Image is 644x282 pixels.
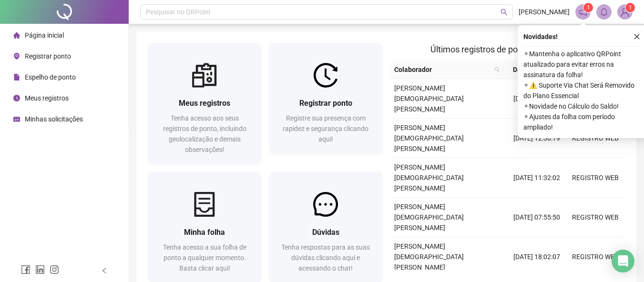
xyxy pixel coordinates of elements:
[523,101,643,111] span: ⚬ Novidade no Cálculo do Saldo!
[625,3,635,12] sup: Atualize o seu contato no menu Meus Dados
[13,95,20,101] span: clock-circle
[629,4,632,11] span: 1
[25,52,71,60] span: Registrar ponto
[618,5,632,19] img: 83923
[25,73,76,81] span: Espelho de ponto
[50,265,59,274] span: instagram
[508,64,549,75] span: Data/Hora
[13,32,20,39] span: home
[523,111,643,132] span: ⚬ Ajustes da folha com período ampliado!
[163,243,246,272] span: Tenha acesso a sua folha de ponto a qualquer momento. Basta clicar aqui!
[566,158,625,198] td: REGISTRO WEB
[566,119,625,158] td: REGISTRO WEB
[184,228,225,237] span: Minha folha
[508,79,566,119] td: [DATE] 18:02:45
[492,62,502,77] span: search
[494,67,500,72] span: search
[148,43,261,164] a: Meus registrosTenha acesso aos seus registros de ponto, incluindo geolocalização e demais observa...
[394,84,464,113] span: [PERSON_NAME][DEMOGRAPHIC_DATA] [PERSON_NAME]
[101,267,108,274] span: left
[583,3,593,12] sup: 1
[25,94,69,102] span: Meus registros
[501,9,508,16] span: search
[13,74,20,81] span: file
[21,265,31,274] span: facebook
[523,80,643,101] span: ⚬ ⚠️ Suporte Via Chat Será Removido do Plano Essencial
[508,237,566,277] td: [DATE] 18:02:07
[35,265,45,274] span: linkedin
[312,228,339,237] span: Dúvidas
[163,114,246,153] span: Tenha acesso aos seus registros de ponto, incluindo geolocalização e demais observações!
[283,114,368,143] span: Registre sua presença com rapidez e segurança clicando aqui!
[508,198,566,237] td: [DATE] 07:55:50
[394,203,464,232] span: [PERSON_NAME][DEMOGRAPHIC_DATA] [PERSON_NAME]
[281,243,370,272] span: Tenha respostas para as suas dúvidas clicando aqui e acessando o chat!
[430,44,584,54] span: Últimos registros de ponto sincronizados
[523,31,558,42] span: Novidades !
[394,242,464,271] span: [PERSON_NAME][DEMOGRAPHIC_DATA] [PERSON_NAME]
[587,4,590,11] span: 1
[13,116,20,122] span: schedule
[600,8,608,16] span: bell
[394,163,464,192] span: [PERSON_NAME][DEMOGRAPHIC_DATA] [PERSON_NAME]
[634,33,640,40] span: close
[508,119,566,158] td: [DATE] 12:30:19
[394,124,464,152] span: [PERSON_NAME][DEMOGRAPHIC_DATA] [PERSON_NAME]
[612,250,634,272] div: Open Intercom Messenger
[269,43,382,154] a: Registrar pontoRegistre sua presença com rapidez e segurança clicando aqui!
[504,60,561,79] th: Data/Hora
[299,99,352,108] span: Registrar ponto
[508,158,566,198] td: [DATE] 11:32:02
[579,8,587,16] span: notification
[25,115,83,123] span: Minhas solicitações
[566,198,625,237] td: REGISTRO WEB
[523,49,643,80] span: ⚬ Mantenha o aplicativo QRPoint atualizado para evitar erros na assinatura da folha!
[394,64,491,75] span: Colaborador
[25,31,64,39] span: Página inicial
[13,53,20,60] span: environment
[566,237,625,277] td: REGISTRO WEB
[519,7,570,17] span: [PERSON_NAME]
[179,99,230,108] span: Meus registros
